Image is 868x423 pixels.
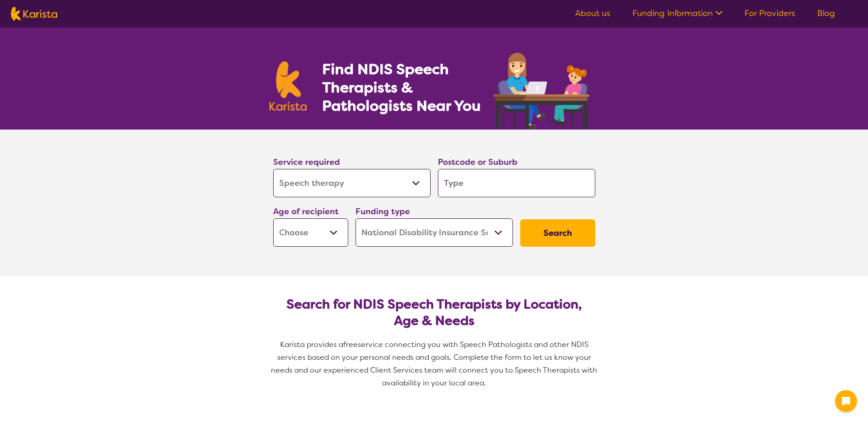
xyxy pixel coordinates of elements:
[322,60,491,115] h1: Find NDIS Speech Therapists & Pathologists Near You
[280,340,343,349] span: Karista provides a
[744,8,795,19] a: For Providers
[280,296,588,329] h2: Search for NDIS Speech Therapists by Location, Age & Needs
[438,169,595,197] input: Type
[438,157,518,168] label: Postcode or Suburb
[273,157,340,168] label: Service required
[271,340,599,388] span: service connecting you with Speech Pathologists and other NDIS services based on your personal ne...
[575,8,610,19] a: About us
[11,7,57,21] img: Karista logo
[343,340,358,349] span: free
[356,206,410,217] label: Funding type
[486,49,599,130] img: speech-therapy
[273,206,339,217] label: Age of recipient
[632,8,722,19] a: Funding Information
[270,61,307,111] img: Karista logo
[817,8,835,19] a: Blog
[520,219,595,247] button: Search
